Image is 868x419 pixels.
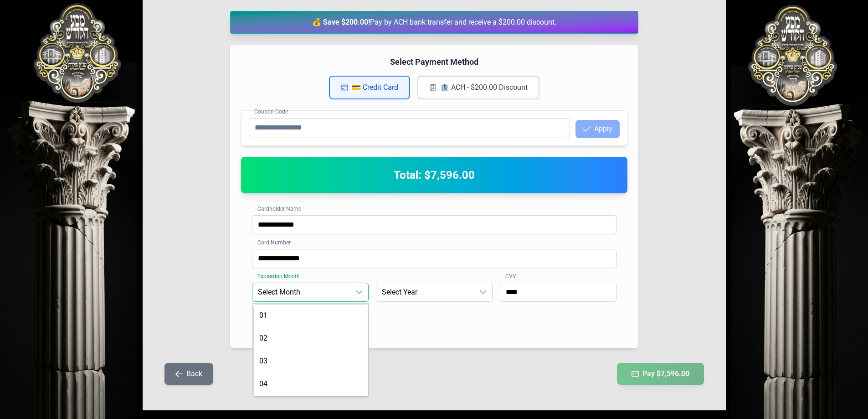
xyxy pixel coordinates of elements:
[164,363,213,385] button: Back
[376,283,474,301] span: Select Year
[474,283,492,301] div: dropdown trigger
[312,18,370,26] strong: 💰 Save $200.00!
[254,306,366,325] li: 01
[350,283,368,301] div: dropdown trigger
[254,352,366,370] li: 03
[259,379,267,388] span: 04
[254,375,366,393] li: 04
[259,334,267,342] span: 02
[575,120,620,138] button: Apply
[329,76,410,99] button: 💳 Credit Card
[417,76,539,99] button: 🏦 ACH - $200.00 Discount
[230,11,638,34] div: Pay by ACH bank transfer and receive a $200.00 discount.
[259,311,267,320] span: 01
[252,283,350,301] span: Select Month
[259,357,267,365] span: 03
[241,56,627,68] h4: Select Payment Method
[617,363,704,385] button: Pay $7,596.00
[254,329,366,347] li: 02
[252,168,616,182] h2: Total: $7,596.00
